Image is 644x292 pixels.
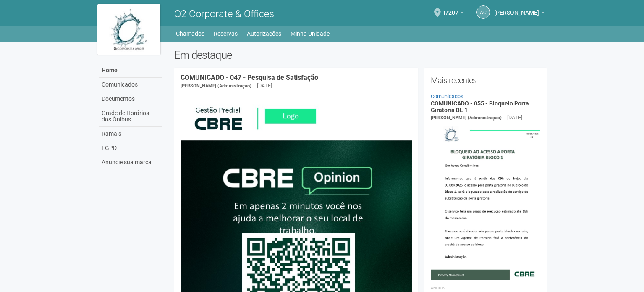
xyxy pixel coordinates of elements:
[174,8,274,20] span: O2 Corporate & Offices
[431,284,540,292] li: Anexos
[181,83,251,89] span: [PERSON_NAME] (Administração)
[99,155,162,169] a: Anuncie sua marca
[176,28,204,39] a: Chamados
[99,106,162,127] a: Grade de Horários dos Ônibus
[431,122,540,280] img: COMUNICADO%20-%20055%20-%20Bloqueio%20Porta%20Girat%C3%B3ria%20BL%201.jpg
[442,11,464,17] a: 1/207
[494,1,539,16] span: Andréa Cunha
[247,28,281,39] a: Autorizações
[291,28,330,39] a: Minha Unidade
[442,1,458,16] span: 1/207
[431,93,463,100] a: Comunicados
[431,100,529,113] a: COMUNICADO - 055 - Bloqueio Porta Giratória BL 1
[476,5,490,19] a: AC
[181,74,318,82] a: COMUNICADO - 047 - Pesquisa de Satisfação
[99,92,162,106] a: Documentos
[99,141,162,155] a: LGPD
[494,11,545,17] a: [PERSON_NAME]
[97,4,160,55] img: logo.jpg
[99,63,162,78] a: Home
[257,82,272,89] div: [DATE]
[214,28,238,39] a: Reservas
[99,127,162,141] a: Ramais
[431,74,540,87] h2: Mais recentes
[431,115,502,121] span: [PERSON_NAME] (Administração)
[99,78,162,92] a: Comunicados
[507,114,522,121] div: [DATE]
[174,49,547,61] h2: Em destaque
